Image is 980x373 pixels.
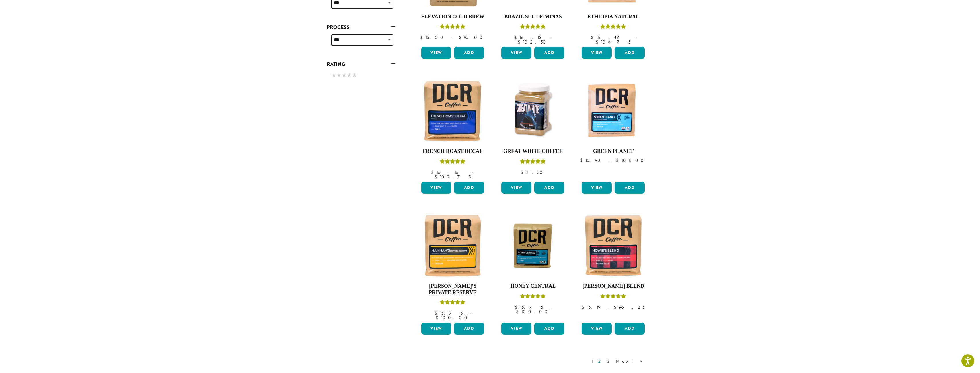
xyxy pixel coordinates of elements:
span: ★ [347,71,352,79]
a: View [582,47,612,59]
bdi: 96.25 [614,304,645,310]
button: Add [454,323,484,335]
span: $ [582,304,587,310]
h4: French Roast Decaf [420,148,486,155]
a: 1 [590,358,595,365]
a: View [582,182,612,194]
span: $ [516,309,521,315]
a: Great White CoffeeRated 5.00 out of 5 $31.50 [500,78,566,179]
bdi: 15.90 [580,157,603,163]
div: Rated 5.00 out of 5 [440,23,465,32]
a: [PERSON_NAME]’s Private ReserveRated 5.00 out of 5 [420,213,486,320]
span: $ [435,310,439,316]
a: French Roast DecafRated 5.00 out of 5 [420,78,486,179]
button: Add [454,182,484,194]
a: 3 [606,358,613,365]
bdi: 15.19 [582,304,601,310]
div: Rated 5.00 out of 5 [600,23,626,32]
a: Rating [327,59,395,69]
span: $ [459,34,464,40]
h4: Green Planet [580,148,646,155]
a: View [421,47,451,59]
bdi: 102.75 [435,174,471,180]
button: Add [454,47,484,59]
button: Add [534,47,564,59]
div: Rated 5.00 out of 5 [520,158,546,167]
span: $ [514,34,519,40]
span: $ [614,304,619,310]
a: View [501,47,531,59]
a: Process [327,22,395,32]
span: – [606,304,608,310]
span: ★ [352,71,357,79]
img: Howies-Blend-12oz-300x300.jpg [580,213,646,279]
span: $ [521,169,525,175]
a: View [582,323,612,335]
button: Add [534,182,564,194]
div: Process [327,32,395,53]
span: – [472,169,474,175]
div: Rated 4.67 out of 5 [600,293,626,302]
span: $ [420,34,425,40]
span: $ [515,304,520,310]
bdi: 16.16 [431,169,467,175]
a: 2 [597,358,604,365]
h4: Elevation Cold Brew [420,14,486,20]
div: Rated 5.00 out of 5 [440,158,465,167]
button: Add [615,47,645,59]
span: – [608,157,611,163]
h4: Ethiopia Natural [580,14,646,20]
img: Honey-Central-stock-image-fix-1200-x-900.png [500,221,566,270]
bdi: 31.50 [521,169,545,175]
a: View [421,182,451,194]
bdi: 15.00 [420,34,446,40]
bdi: 104.75 [596,39,631,45]
h4: [PERSON_NAME] Blend [580,283,646,290]
a: View [421,323,451,335]
bdi: 100.00 [436,315,470,321]
img: Great-White-Coffee.png [500,78,566,144]
img: French-Roast-Decaf-12oz-300x300.jpg [420,78,486,144]
a: View [501,182,531,194]
a: Honey CentralRated 5.00 out of 5 [500,213,566,320]
a: [PERSON_NAME] BlendRated 4.67 out of 5 [580,213,646,320]
div: Rated 5.00 out of 5 [520,293,546,302]
span: $ [518,39,523,45]
bdi: 100.00 [516,309,550,315]
h4: Great White Coffee [500,148,566,155]
div: Rated 5.00 out of 5 [440,299,465,308]
div: Rating [327,69,395,82]
bdi: 95.00 [459,34,485,40]
button: Add [615,323,645,335]
span: – [451,34,453,40]
span: ★ [342,71,347,79]
a: View [501,323,531,335]
span: – [549,304,551,310]
h4: [PERSON_NAME]’s Private Reserve [420,283,486,296]
span: $ [591,34,596,40]
bdi: 16.13 [514,34,544,40]
h4: Brazil Sul De Minas [500,14,566,20]
span: $ [580,157,585,163]
span: – [549,34,552,40]
button: Add [534,323,564,335]
h4: Honey Central [500,283,566,290]
span: ★ [336,71,342,79]
span: $ [436,315,441,321]
a: Green Planet [580,78,646,179]
span: – [634,34,636,40]
bdi: 16.46 [591,34,628,40]
bdi: 102.50 [518,39,548,45]
img: DCR-Green-Planet-Coffee-Bag-300x300.png [580,78,646,144]
span: – [468,310,471,316]
span: ★ [331,71,336,79]
span: $ [596,39,601,45]
img: Hannahs-Private-Reserve-12oz-300x300.jpg [420,213,486,279]
bdi: 101.00 [616,157,646,163]
div: Rated 5.00 out of 5 [520,23,546,32]
button: Add [615,182,645,194]
span: $ [431,169,436,175]
span: $ [616,157,621,163]
bdi: 15.75 [435,310,463,316]
span: $ [435,174,439,180]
